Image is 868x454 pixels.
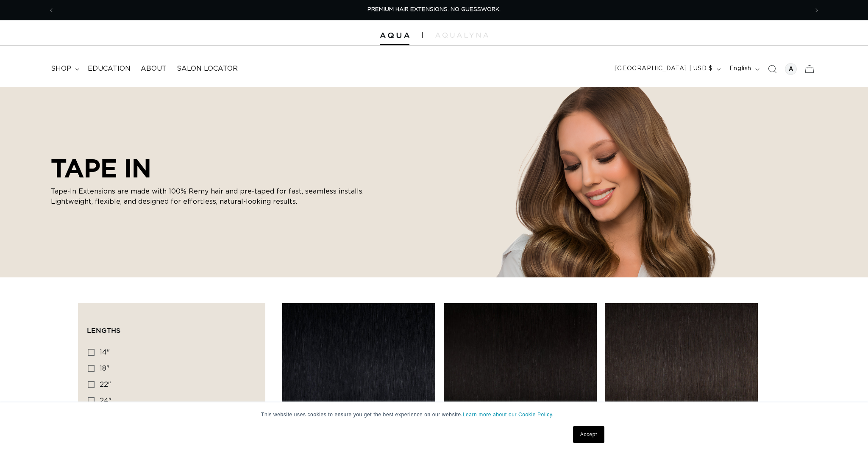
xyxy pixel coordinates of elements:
button: Next announcement [807,2,826,18]
a: Learn more about our Cookie Policy. [463,412,554,418]
a: Accept [573,426,604,443]
span: Education [88,64,131,73]
span: 14" [100,349,110,356]
a: Salon Locator [172,59,243,78]
button: English [724,61,763,77]
summary: Search [763,60,782,78]
summary: Lengths (0 selected) [87,312,256,342]
img: aqualyna.com [435,33,488,38]
span: [GEOGRAPHIC_DATA] | USD $ [615,64,713,73]
span: 22" [100,381,111,388]
img: Aqua Hair Extensions [380,33,409,39]
span: 24" [100,397,111,404]
span: 18" [100,365,109,372]
summary: shop [46,59,83,78]
a: About [136,59,172,78]
h2: TAPE IN [51,153,373,183]
span: English [729,64,751,73]
p: Tape-In Extensions are made with 100% Remy hair and pre-taped for fast, seamless installs. Lightw... [51,186,373,207]
span: About [141,64,167,73]
button: Previous announcement [42,2,61,18]
a: Education [83,59,136,78]
p: This website uses cookies to ensure you get the best experience on our website. [261,411,607,418]
span: shop [51,64,71,73]
span: PREMIUM HAIR EXTENSIONS. NO GUESSWORK. [367,7,501,12]
button: [GEOGRAPHIC_DATA] | USD $ [609,61,724,77]
span: Salon Locator [177,64,238,73]
span: Lengths [87,327,120,334]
